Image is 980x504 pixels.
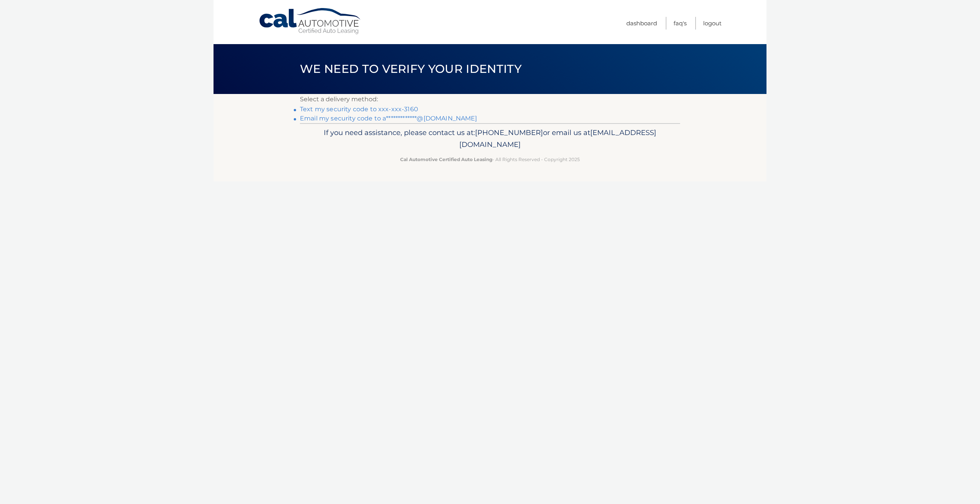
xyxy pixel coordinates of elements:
a: FAQ's [674,17,687,30]
a: Text my security code to xxx-xxx-3160 [300,105,418,113]
a: Dashboard [626,17,657,30]
span: [PHONE_NUMBER] [475,128,543,137]
a: Logout [703,17,722,30]
p: - All Rights Reserved - Copyright 2025 [305,155,675,163]
strong: Cal Automotive Certified Auto Leasing [400,156,492,162]
a: Cal Automotive [258,8,362,35]
p: Select a delivery method: [300,94,680,105]
span: We need to verify your identity [300,62,521,76]
p: If you need assistance, please contact us at: or email us at [305,127,675,151]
